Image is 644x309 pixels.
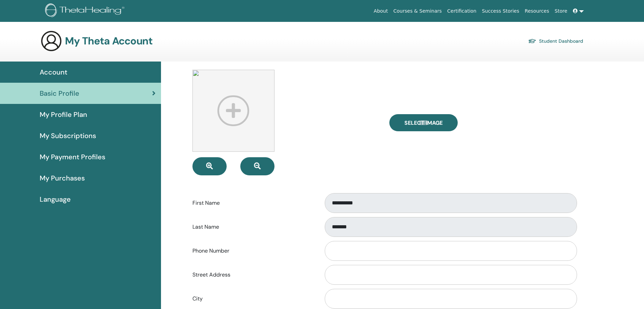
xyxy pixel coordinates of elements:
[528,36,583,46] a: Student Dashboard
[479,5,522,17] a: Success Stories
[444,5,479,17] a: Certification
[187,197,319,210] label: First Name
[40,194,71,204] span: Language
[552,5,570,17] a: Store
[40,131,96,141] span: My Subscriptions
[40,67,67,77] span: Account
[187,268,319,281] label: Street Address
[522,5,552,17] a: Resources
[404,119,443,126] span: Select Image
[371,5,390,17] a: About
[40,152,105,162] span: My Payment Profiles
[40,88,79,98] span: Basic Profile
[65,35,152,47] h3: My Theta Account
[40,109,87,120] span: My Profile Plan
[187,244,319,257] label: Phone Number
[419,120,428,125] input: Select Image
[45,3,127,19] img: logo.png
[40,173,85,183] span: My Purchases
[187,220,319,233] label: Last Name
[187,292,319,305] label: City
[528,38,536,44] img: graduation-cap.svg
[192,70,274,152] img: profile
[40,30,62,52] img: generic-user-icon.jpg
[391,5,445,17] a: Courses & Seminars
